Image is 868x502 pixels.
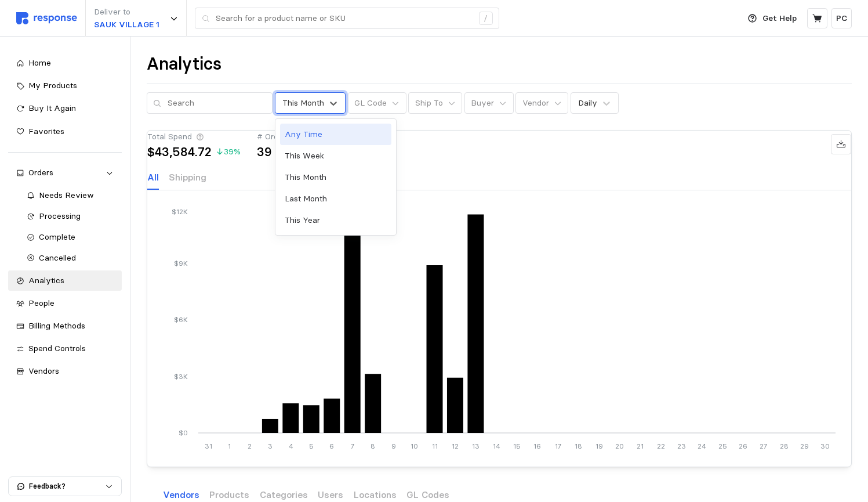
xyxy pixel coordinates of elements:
tspan: 5 [309,442,314,450]
button: Ship To [408,92,462,114]
p: Locations [354,487,397,502]
tspan: 24 [698,442,706,450]
tspan: 23 [677,442,685,450]
p: SAUK VILLAGE 1 [94,19,159,31]
span: Spend Controls [28,343,86,353]
div: This Month [282,97,324,109]
p: Ship To [415,97,443,110]
a: Processing [19,206,122,227]
div: Any Time [280,124,391,145]
tspan: 18 [575,442,582,450]
tspan: 28 [779,442,788,450]
a: Analytics [8,270,122,291]
p: 39 % [216,146,241,158]
tspan: $0 [179,429,188,438]
p: 39 [257,146,272,158]
tspan: 20 [615,442,624,450]
img: svg%3e [16,12,77,24]
a: Cancelled [19,248,122,269]
button: PC [831,8,852,28]
a: Home [8,53,122,74]
h1: Analytics [147,53,221,75]
span: People [28,298,55,308]
tspan: 8 [371,442,375,450]
span: My Products [28,80,77,91]
tspan: 14 [492,442,500,450]
p: Vendors [163,487,199,502]
input: Search for a product name or SKU [216,8,473,29]
p: Deliver to [94,6,159,19]
tspan: 22 [656,442,664,450]
tspan: 12 [452,442,459,450]
span: Complete [39,232,75,242]
tspan: 6 [329,442,334,450]
p: PC [836,12,847,25]
tspan: 19 [595,442,602,450]
a: Billing Methods [8,316,122,337]
tspan: 10 [410,442,417,450]
p: $43,584.72 [147,146,212,158]
div: This Week [280,145,391,167]
span: Billing Methods [28,320,85,331]
div: / [479,12,493,26]
tspan: 31 [205,442,212,450]
tspan: 30 [820,442,830,450]
tspan: 13 [472,442,480,450]
a: Favorites [8,121,122,142]
input: Search [168,93,266,114]
tspan: 21 [637,442,644,450]
tspan: 9 [391,442,395,450]
div: # Orders [257,131,302,143]
span: Cancelled [39,252,76,263]
tspan: 7 [350,442,354,450]
tspan: 27 [760,442,767,450]
p: Get Help [762,12,797,25]
p: Vendor [522,97,549,110]
tspan: $12K [172,208,188,216]
tspan: 1 [227,442,230,450]
tspan: 16 [533,442,541,450]
div: This Month [280,167,391,188]
tspan: 26 [739,442,747,450]
span: Processing [39,211,81,221]
tspan: 11 [431,442,437,450]
p: Users [318,487,343,502]
div: Last Month [280,188,391,210]
tspan: 17 [554,442,561,450]
p: GL Codes [406,487,449,502]
div: This Year [280,210,391,231]
p: Buyer [471,97,494,110]
tspan: 29 [800,442,809,450]
a: Buy It Again [8,98,122,119]
tspan: 25 [718,442,727,450]
tspan: 3 [268,442,273,450]
button: Get Help [741,8,804,30]
div: Orders [28,167,101,179]
button: Feedback? [9,477,121,496]
a: People [8,293,122,314]
div: Total Spend [147,131,241,143]
a: Orders [8,162,122,183]
p: Products [209,487,249,502]
div: Daily [578,97,597,109]
a: My Products [8,75,122,96]
div: Last Year [280,231,391,252]
span: Vendors [28,366,59,376]
a: Vendors [8,361,122,382]
span: Analytics [28,275,64,286]
p: All [147,170,159,185]
tspan: 4 [288,442,293,450]
span: Home [28,57,51,68]
a: Needs Review [19,185,122,206]
tspan: 2 [248,442,252,450]
span: Favorites [28,126,64,136]
tspan: $9K [174,259,188,268]
tspan: $6K [174,316,188,324]
span: Buy It Again [28,103,76,113]
p: GL Code [354,97,387,110]
button: Vendor [515,92,568,114]
span: Needs Review [39,190,94,200]
a: Spend Controls [8,338,122,359]
button: Buyer [464,92,514,114]
button: GL Code [348,92,406,114]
